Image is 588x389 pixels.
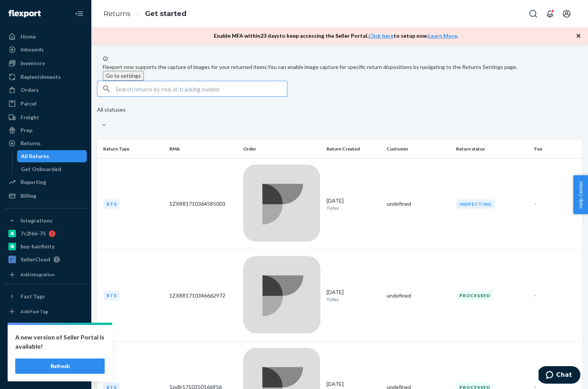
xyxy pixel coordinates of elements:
[214,32,458,40] p: Enable MFA within 23 days to keep accessing the Seller Portal. to setup now. .
[428,32,457,39] a: Learn More
[21,217,53,224] div: Integrations
[5,355,87,367] a: Help Center
[21,243,54,250] div: buy-hairfinity
[169,200,237,208] div: 1ZX8R1710364585003
[5,329,87,341] a: Settings
[103,64,268,70] span: Flexport now supports the capture of images for your returned items.
[531,140,582,158] th: Fee
[116,81,287,96] input: Search returns by rma, id, tracking number
[21,152,49,160] div: All Returns
[5,84,87,96] a: Orders
[21,59,45,67] div: Inventory
[169,292,237,299] div: 1ZX8R1710346662972
[539,366,580,385] iframe: To enrich screen reader interactions, please activate Accessibility in Grammarly extension settings
[456,291,494,300] div: Processed
[21,271,54,278] div: Add Integration
[103,291,120,300] div: RTS
[5,43,87,56] a: Inbounds
[5,227,87,240] a: 7c2f66-75
[21,192,36,200] div: Billing
[97,140,166,158] th: Return Type
[97,106,126,114] div: All statuses
[5,111,87,123] a: Freight
[21,100,37,107] div: Parcel
[103,199,120,209] div: RTS
[21,293,45,300] div: Fast Tags
[15,359,105,374] button: Refresh
[166,140,240,158] th: RMA
[453,140,531,158] th: Return status
[8,10,41,18] img: Flexport logo
[21,86,39,94] div: Orders
[15,333,105,351] p: A new version of Seller Portal is available!
[145,10,186,18] a: Get started
[21,230,46,237] div: 7c2f66-75
[21,33,36,40] div: Home
[21,256,50,263] div: SellerCloud
[5,269,87,281] a: Add Integration
[240,140,323,158] th: Order
[5,98,87,110] a: Parcel
[573,175,588,214] button: Help Center
[104,10,131,18] a: Returns
[5,137,87,149] a: Returns
[17,163,87,175] a: Get Onboarded
[103,71,144,81] button: Go to settings
[5,30,87,43] a: Home
[5,57,87,69] a: Inventory
[21,126,32,134] div: Prep
[526,6,541,21] button: Open Search Box
[384,140,453,158] th: Customer
[21,114,39,121] div: Freight
[323,140,384,158] th: Return Created
[5,342,87,354] button: Talk to Support
[72,6,87,21] button: Close Navigation
[542,6,558,21] button: Open notifications
[5,124,87,136] a: Prep
[21,308,48,315] div: Add Fast Tag
[5,306,87,318] a: Add Fast Tag
[97,3,193,25] ol: breadcrumbs
[21,73,61,81] div: Replenishments
[5,290,87,303] button: Fast Tags
[17,150,87,162] a: All Returns
[268,64,517,70] span: You can enable image capture for specific return dispositions by navigating to the Returns Settin...
[387,200,450,208] div: undefined
[5,215,87,227] button: Integrations
[534,200,576,208] div: -
[5,240,87,253] a: buy-hairfinity
[21,178,46,186] div: Reporting
[5,71,87,83] a: Replenishments
[559,6,574,21] button: Open account menu
[327,197,381,211] div: [DATE]
[5,190,87,202] a: Billing
[327,288,381,303] div: [DATE]
[5,253,87,266] a: SellerCloud
[21,46,44,53] div: Inbounds
[21,139,41,147] div: Returns
[5,176,87,188] a: Reporting
[327,296,381,303] p: Today
[368,32,394,39] a: Click here
[327,205,381,211] p: Today
[456,199,495,209] div: Inspecting
[21,165,61,173] div: Get Onboarded
[534,292,576,299] div: -
[387,292,450,299] div: undefined
[5,368,87,380] button: Give Feedback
